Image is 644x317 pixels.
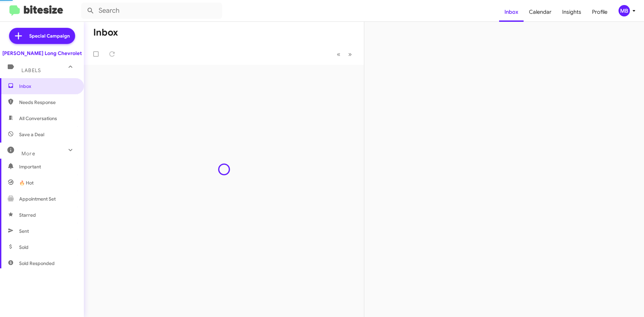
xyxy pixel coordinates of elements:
input: Search [81,3,222,19]
button: MB [613,5,637,16]
a: Special Campaign [9,28,75,44]
button: Previous [333,47,344,61]
span: Labels [21,67,41,73]
a: Calendar [524,2,557,22]
div: [PERSON_NAME] Long Chevrolet [2,50,82,57]
span: Inbox [19,83,76,90]
span: Appointment Set [19,196,56,202]
span: Sold [19,244,29,251]
a: Insights [557,2,587,22]
span: Save a Deal [19,131,44,138]
span: More [21,151,35,157]
span: Special Campaign [29,33,70,39]
span: Starred [19,212,36,218]
nav: Page navigation example [333,47,356,61]
a: Inbox [499,2,524,22]
span: Needs Response [19,99,76,106]
span: All Conversations [19,115,57,122]
h1: Inbox [93,27,118,38]
button: Next [344,47,356,61]
span: » [348,50,352,58]
div: MB [619,5,630,16]
a: Profile [587,2,613,22]
span: « [337,50,340,58]
span: Sold Responded [19,260,55,267]
span: Important [19,163,76,170]
span: 🔥 Hot [19,179,34,186]
span: Sent [19,228,29,234]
